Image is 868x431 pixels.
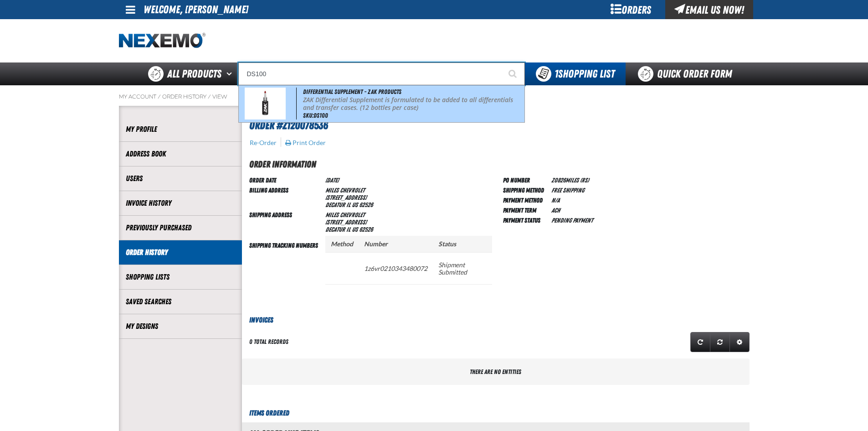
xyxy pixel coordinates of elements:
[503,185,548,195] td: Shipping Method
[325,211,365,218] span: Miles Chevrolet
[249,175,322,185] td: Order Date
[126,247,235,258] a: Order History
[503,205,548,215] td: Payment Term
[551,217,593,224] span: Pending payment
[325,187,365,194] span: Miles Chevrolet
[710,332,730,352] a: Reset grid action
[249,185,322,209] td: Billing Address
[249,157,750,171] h2: Order Information
[242,408,750,419] h3: Items Ordered
[551,197,560,204] span: N/A
[238,62,525,85] input: Search
[359,252,433,284] td: 1z6vr0210343480072
[126,198,235,208] a: Invoice History
[325,236,359,253] th: Method
[525,62,626,85] button: You have 1 Shopping List. Open to view details
[126,124,235,135] a: My Profile
[502,62,525,85] button: Start Searching
[325,177,339,184] span: [DATE]
[245,88,286,119] img: 6206a5f512b2e632277132-DS100.jpg
[212,93,227,100] a: View
[223,62,238,85] button: Open All Products pages
[249,119,328,132] span: Order #Z120078536
[303,112,328,119] span: SKU:DS100
[470,368,521,375] span: There are no entities
[325,218,367,226] span: [STREET_ADDRESS]
[626,62,749,85] a: Quick Order Form
[551,207,560,214] span: ACH
[119,93,156,100] a: My Account
[551,187,584,194] span: Free Shipping
[119,33,205,49] img: Nexemo logo
[359,226,373,233] bdo: 62526
[551,177,589,184] span: Z0826MILES (rs)
[690,332,710,352] a: Refresh grid action
[126,223,235,233] a: Previously Purchased
[433,236,492,253] th: Status
[729,332,750,352] a: Expand or Collapse Grid Settings
[433,252,492,284] td: Shipment Submitted
[249,139,277,147] button: Re-Order
[325,194,367,201] span: [STREET_ADDRESS]
[126,296,235,307] a: Saved Searches
[555,68,615,80] span: Shopping List
[352,201,358,208] span: US
[249,234,322,300] td: Shipping Tracking Numbers
[303,96,522,112] p: ZAK Differential Supplement is formulated to be added to all differentials and transfer cases. (1...
[119,93,750,100] nav: Breadcrumbs
[162,93,206,100] a: Order History
[249,209,322,234] td: Shipping Address
[208,93,211,100] span: /
[242,315,750,326] h3: Invoices
[555,68,558,80] strong: 1
[126,321,235,332] a: My Designs
[503,175,548,185] td: PO Number
[325,226,345,233] span: DECATUR
[249,338,288,346] div: 0 total records
[359,236,433,253] th: Number
[325,201,345,208] span: DECATUR
[303,88,401,95] span: Differential Supplement - ZAK Products
[119,33,205,49] a: Home
[352,226,358,233] span: US
[126,173,235,184] a: Users
[346,226,350,233] span: IL
[503,215,548,225] td: Payment Status
[346,201,350,208] span: IL
[158,93,161,100] span: /
[503,195,548,205] td: Payment Method
[126,272,235,282] a: Shopping Lists
[126,149,235,159] a: Address Book
[167,66,221,82] span: All Products
[285,139,326,147] button: Print Order
[359,201,373,208] bdo: 62526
